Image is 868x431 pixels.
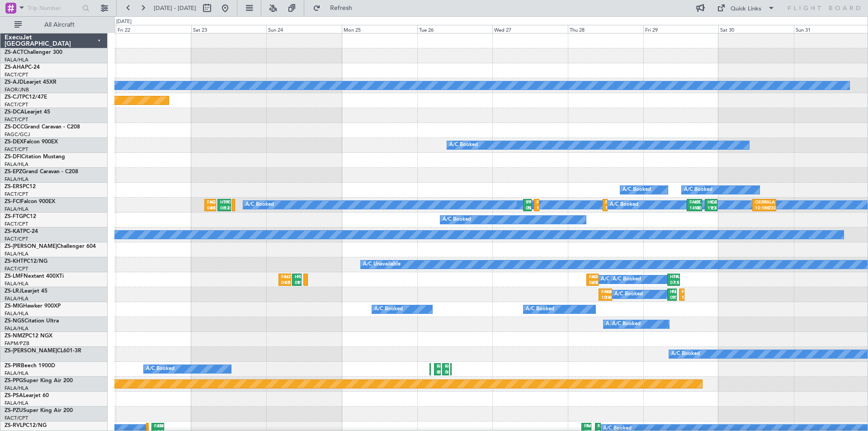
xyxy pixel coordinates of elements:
div: FALA [764,199,774,206]
div: 19:50 Z [708,205,711,212]
div: A/C Booked [526,303,554,316]
div: Sat 30 [718,25,794,33]
div: FACT [689,199,694,206]
a: FALA/HLA [5,385,28,392]
div: FALA [674,274,677,280]
span: ZS-KAT [5,229,23,234]
a: FALA/HLA [5,161,28,168]
span: ZS-ERS [5,184,23,189]
div: 08:20 Z [295,280,297,286]
div: 07:40 Z [438,369,439,376]
div: FAOR [437,364,438,370]
a: FALA/HLA [5,400,28,407]
div: HTKJ [592,274,596,280]
a: FACT/CPT [5,146,28,153]
a: ZS-[PERSON_NAME]CL601-3R [5,348,81,354]
div: A/C Booked [614,288,643,301]
div: Mon 25 [342,25,417,33]
div: FLHN [297,274,299,280]
a: FACT/CPT [5,116,28,123]
span: ZS-KHT [5,259,24,264]
span: ZS-PIR [5,363,21,369]
span: ZS-DCC [5,124,24,130]
span: ZS-PPG [5,378,23,384]
div: FALA [601,289,605,295]
div: FACT [158,423,161,430]
span: ZS-FCI [5,199,21,204]
div: 08:05 Z [445,369,446,376]
div: A/C Booked [601,273,629,286]
div: 12:45 Z [224,205,228,212]
span: ZS-RVL [5,423,23,428]
a: FALA/HLA [5,280,28,287]
div: OERK [711,199,715,206]
span: ZS-PSA [5,393,23,398]
a: FACT/CPT [5,101,28,108]
div: A/C Booked [684,183,712,197]
a: ZS-LRJLearjet 45 [5,289,47,294]
div: A/C Unavailable [363,258,401,271]
a: ZS-AJDLearjet 45XR [5,80,57,85]
a: FALA/HLA [5,206,28,213]
span: ZS-NMZ [5,333,25,339]
div: FYWH [224,199,228,206]
a: FALA/HLA [5,370,28,377]
div: A/C Booked [613,273,641,286]
span: ZS-ACT [5,50,24,55]
div: HTKJ [220,199,224,206]
div: HKJK [708,199,711,206]
div: 12:35 Z [527,205,529,212]
div: FALA [589,274,593,280]
button: Refresh [309,1,363,15]
div: FALA [586,423,589,430]
div: HKJK [694,199,699,206]
div: 11:18 Z [297,280,299,286]
div: HTKJ [295,274,297,280]
span: ZS-[PERSON_NAME] [5,348,57,354]
div: A/C Booked [606,317,634,331]
div: 04:25 Z [207,205,210,212]
div: 07:50 Z [670,295,672,301]
div: FALA [281,274,285,280]
span: ZS-[PERSON_NAME] [5,244,57,249]
div: FLKK [672,289,674,295]
div: 10:50 Z [755,205,764,212]
a: ZS-NGSCitation Ultra [5,318,59,324]
div: A/C Booked [671,347,700,361]
a: ZS-DEXFalcon 900EX [5,139,58,145]
span: ZS-DFI [5,154,21,160]
div: Fri 22 [116,25,191,33]
div: 09:50 Z [526,205,528,212]
a: FACT/CPT [5,236,28,242]
a: FACT/CPT [5,71,28,78]
a: ZS-MIGHawker 900XP [5,303,61,309]
span: ZS-DCA [5,109,24,115]
a: FALA/HLA [5,176,28,183]
div: Sat 23 [191,25,267,33]
a: FAOR/JNB [5,86,29,93]
div: 06:00 Z [589,280,593,286]
span: [DATE] - [DATE] [154,4,196,12]
div: HTKJ [670,274,674,280]
span: ZS-FTG [5,214,23,219]
div: 10:45 Z [672,295,674,301]
div: FAOR [446,364,447,370]
div: FAPE [445,364,446,370]
a: FAGC/GCJ [5,131,30,138]
input: Trip Number [28,1,80,15]
div: HTKJ [285,274,288,280]
div: FACT [584,423,586,430]
a: FALA/HLA [5,295,28,302]
div: Wed 27 [492,25,568,33]
a: ZS-DFICitation Mustang [5,154,65,160]
a: FALA/HLA [5,251,28,257]
div: 08:35 Z [220,205,224,212]
div: 05:30 Z [437,369,438,376]
div: 18:50 Z [694,205,699,212]
span: ZS-LRJ [5,289,22,294]
div: [DATE] [116,18,132,26]
div: FVRG [527,199,529,206]
div: 04:00 Z [281,280,285,286]
div: Sun 24 [266,25,342,33]
span: ZS-PZU [5,408,23,413]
